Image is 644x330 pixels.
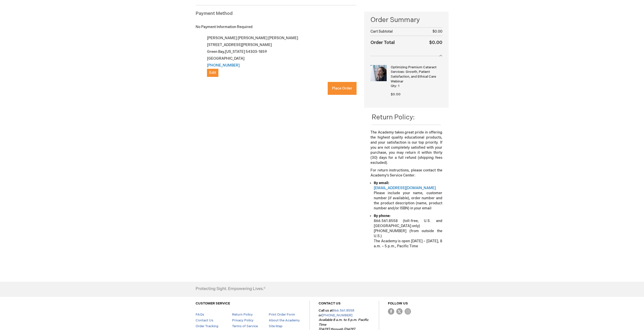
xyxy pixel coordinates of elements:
[391,65,441,84] strong: Optimizing Premium Cataract Services: Growth, Patient Satisfaction, and Ethical Care Webinar
[432,29,442,34] span: $0.00
[196,287,265,291] h4: Protecting Sight. Empowering Lives.®
[196,324,218,328] a: Order Tracking
[370,168,442,178] p: For return instructions, please contact the Academy’s Service Center:
[388,308,394,315] img: Facebook
[196,301,230,305] a: CUSTOMER SERVICE
[196,88,273,107] iframe: reCAPTCHA
[232,318,254,322] a: Privacy Policy
[374,214,390,218] strong: By phone:
[374,181,389,185] strong: By email:
[391,84,396,88] span: Qty
[370,130,442,165] p: The Academy takes great pride in offering the highest quality educational products, and your sati...
[370,39,395,46] strong: Order Total
[370,15,442,27] span: Order Summary
[333,309,354,313] a: 866.561.8558
[232,313,253,317] a: Return Policy
[374,181,442,211] li: Please include your name, customer number (if available), order number and the product descriptio...
[225,50,245,54] span: [US_STATE]
[269,313,295,317] a: Print Order Form
[196,25,253,29] span: No Payment Information Required
[207,69,218,77] button: Edit
[201,35,357,77] div: [PERSON_NAME] [PERSON_NAME] [PERSON_NAME] [STREET_ADDRESS][PERSON_NAME] Green Bay , 54303-1859 [G...
[232,324,258,328] a: Terms of Service
[391,92,401,96] span: $0.00
[374,213,442,249] li: 866.561.8558 (toll-free, U.S. and [GEOGRAPHIC_DATA] only) [PHONE_NUMBER] (from outside the U.S.) ...
[328,82,357,95] button: Place Order
[196,10,357,19] div: Payment Method
[374,186,436,190] a: [EMAIL_ADDRESS][DOMAIN_NAME]
[209,71,216,75] span: Edit
[196,313,204,317] a: FAQs
[370,65,387,81] img: Optimizing Premium Cataract Services: Growth, Patient Satisfaction, and Ethical Care Webinar
[269,324,282,328] a: Site Map
[429,40,442,45] span: $0.00
[332,86,352,91] span: Place Order
[372,114,415,121] span: Return Policy:
[405,308,411,315] img: instagram
[388,301,408,305] a: FOLLOW US
[396,308,403,315] img: Twitter
[196,318,213,322] a: Contact Us
[319,301,341,305] a: CONTACT US
[269,318,300,322] a: About the Academy
[398,84,399,88] span: 1
[322,313,352,317] a: [PHONE_NUMBER]
[207,63,240,68] a: [PHONE_NUMBER]
[370,28,418,36] th: Cart Subtotal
